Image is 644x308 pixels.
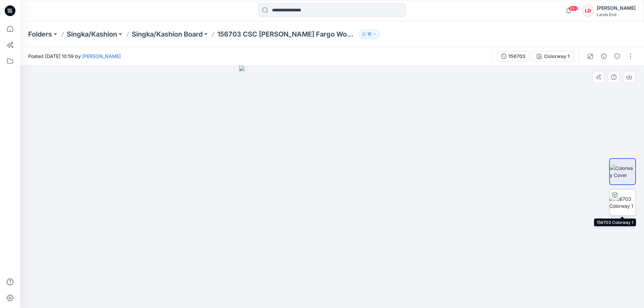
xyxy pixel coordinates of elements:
p: 156703 CSC [PERSON_NAME] Fargo Women's Knit LS Peplum Top [217,29,356,39]
img: eyJhbGciOiJIUzI1NiIsImtpZCI6IjAiLCJzbHQiOiJzZXMiLCJ0eXAiOiJKV1QifQ.eyJkYXRhIjp7InR5cGUiOiJzdG9yYW... [239,66,425,308]
div: [PERSON_NAME] [597,4,636,12]
button: Details [598,51,609,62]
div: Colorway 1 [544,53,570,60]
a: Folders [28,29,52,39]
a: [PERSON_NAME] [82,53,121,59]
img: Colorway Cover [610,165,635,179]
button: Colorway 1 [532,51,574,62]
div: 156703 [508,53,525,60]
p: 15 [367,30,371,38]
div: Lands End [597,12,636,17]
div: LD [582,5,594,17]
a: Singka/Kashion Board [132,29,203,39]
span: 99+ [568,6,578,11]
button: 15 [359,29,380,39]
a: Singka/Kashion [67,29,117,39]
button: 156703 [497,51,530,62]
span: Posted [DATE] 10:59 by [28,53,121,60]
img: 156703 Colorway 1 [609,195,636,209]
